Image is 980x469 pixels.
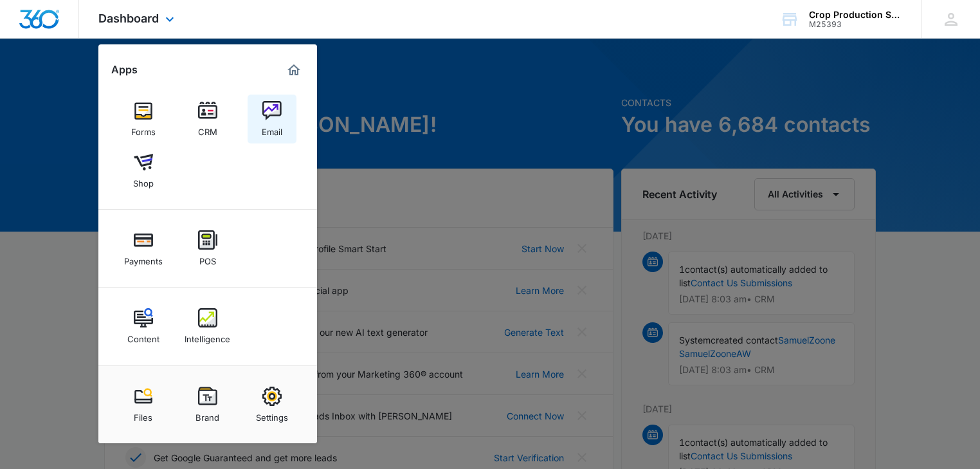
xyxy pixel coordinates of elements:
h2: Apps [111,64,138,76]
div: Intelligence [185,327,230,344]
a: Shop [119,146,168,195]
div: Payments [124,250,163,266]
a: Content [119,302,168,351]
a: Payments [119,224,168,273]
div: POS [199,250,216,266]
div: Content [127,327,159,344]
a: Forms [119,95,168,143]
div: account id [809,20,903,29]
a: Marketing 360® Dashboard [284,60,304,80]
span: Dashboard [98,12,159,25]
div: Brand [195,406,219,423]
a: CRM [183,95,232,143]
a: Brand [183,380,232,429]
div: account name [809,10,903,20]
div: Email [262,120,282,137]
div: Files [134,406,152,423]
a: Email [248,95,296,143]
a: POS [183,224,232,273]
div: CRM [198,120,217,137]
a: Intelligence [183,302,232,351]
div: Settings [256,406,288,423]
a: Files [119,380,168,429]
a: Settings [248,380,296,429]
div: Forms [131,120,156,137]
div: Shop [133,172,154,189]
